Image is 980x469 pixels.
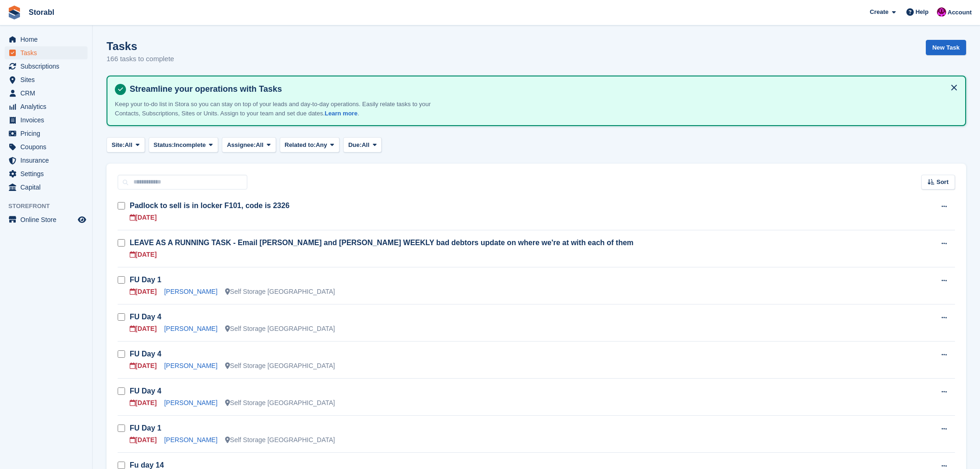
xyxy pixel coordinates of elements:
[107,54,174,64] p: 166 tasks to complete
[222,137,276,152] button: Assignee: All
[130,287,157,297] div: [DATE]
[130,350,161,358] a: FU Day 4
[348,140,362,150] span: Due:
[227,140,256,150] span: Assignee:
[5,213,88,226] a: menu
[20,46,76,59] span: Tasks
[20,140,76,153] span: Coupons
[5,181,88,194] a: menu
[20,114,76,127] span: Invoices
[20,154,76,167] span: Insurance
[5,167,88,180] a: menu
[325,110,358,117] a: Learn more
[130,313,161,321] a: FU Day 4
[316,140,327,150] span: Any
[5,87,88,100] a: menu
[8,202,92,211] span: Storefront
[130,324,157,334] div: [DATE]
[164,436,217,444] a: [PERSON_NAME]
[130,250,157,260] div: [DATE]
[25,5,58,20] a: Storabl
[20,181,76,194] span: Capital
[5,46,88,59] a: menu
[870,7,888,17] span: Create
[130,435,157,445] div: [DATE]
[149,137,218,152] button: Status: Incomplete
[20,213,76,226] span: Online Store
[285,140,316,150] span: Related to:
[125,140,132,150] span: All
[107,137,145,152] button: Site: All
[926,40,966,55] a: New Task
[20,73,76,86] span: Sites
[5,114,88,127] a: menu
[936,177,949,187] span: Sort
[5,33,88,46] a: menu
[280,137,339,152] button: Related to: Any
[362,140,370,150] span: All
[225,361,335,371] div: Self Storage [GEOGRAPHIC_DATA]
[5,60,88,73] a: menu
[130,239,634,247] a: LEAVE AS A RUNNING TASK - Email [PERSON_NAME] and [PERSON_NAME] WEEKLY bad debtors update on wher...
[20,87,76,100] span: CRM
[164,288,217,295] a: [PERSON_NAME]
[20,100,76,113] span: Analytics
[225,324,335,334] div: Self Storage [GEOGRAPHIC_DATA]
[256,140,264,150] span: All
[115,100,439,118] p: Keep your to-do list in Stora so you can stay on top of your leads and day-to-day operations. Eas...
[916,7,929,17] span: Help
[5,100,88,113] a: menu
[130,276,161,284] a: FU Day 1
[130,361,157,371] div: [DATE]
[112,140,125,150] span: Site:
[5,73,88,86] a: menu
[948,8,972,17] span: Account
[225,435,335,445] div: Self Storage [GEOGRAPHIC_DATA]
[130,387,161,395] a: FU Day 4
[225,398,335,408] div: Self Storage [GEOGRAPHIC_DATA]
[154,140,174,150] span: Status:
[107,40,174,52] h1: Tasks
[130,461,164,469] a: Fu day 14
[130,424,161,432] a: FU Day 1
[126,84,958,95] h4: Streamline your operations with Tasks
[174,140,206,150] span: Incomplete
[164,362,217,369] a: [PERSON_NAME]
[5,140,88,153] a: menu
[225,287,335,297] div: Self Storage [GEOGRAPHIC_DATA]
[5,154,88,167] a: menu
[130,213,157,222] div: [DATE]
[164,325,217,332] a: [PERSON_NAME]
[130,202,289,209] a: Padlock to sell is in locker F101, code is 2326
[937,7,946,17] img: Helen Morton
[343,137,382,152] button: Due: All
[20,60,76,73] span: Subscriptions
[7,6,21,19] img: stora-icon-8386f47178a22dfd0bd8f6a31ec36ba5ce8667c1dd55bd0f319d3a0aa187defe.svg
[20,127,76,140] span: Pricing
[20,33,76,46] span: Home
[20,167,76,180] span: Settings
[130,398,157,408] div: [DATE]
[164,399,217,406] a: [PERSON_NAME]
[76,214,88,225] a: Preview store
[5,127,88,140] a: menu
